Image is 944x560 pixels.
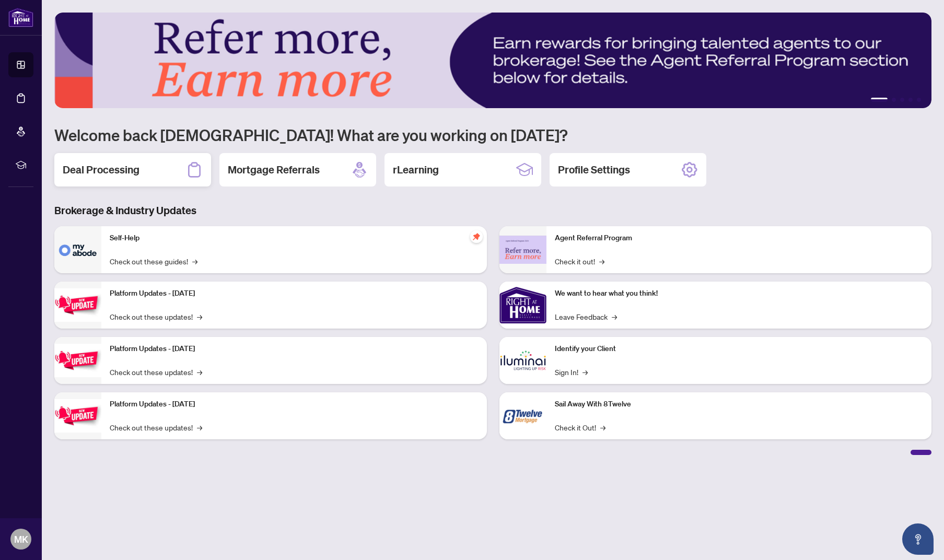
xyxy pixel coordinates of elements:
[110,343,479,355] p: Platform Updates - [DATE]
[612,311,617,322] span: →
[470,230,483,243] span: pushpin
[228,162,320,177] h2: Mortgage Referrals
[197,311,202,322] span: →
[499,392,546,439] img: Sail Away With 8Twelve
[14,532,28,546] span: MK
[110,422,202,433] a: Check out these updates!→
[54,399,101,432] img: Platform Updates - June 23, 2025
[54,203,931,218] h3: Brokerage & Industry Updates
[555,399,924,410] p: Sail Away With 8Twelve
[555,366,588,378] a: Sign In!→
[902,523,934,555] button: Open asap
[555,288,924,299] p: We want to hear what you think!
[871,98,888,102] button: 1
[54,125,931,145] h1: Welcome back [DEMOGRAPHIC_DATA]! What are you working on [DATE]?
[908,98,913,102] button: 4
[900,98,904,102] button: 3
[197,422,202,433] span: →
[54,288,101,321] img: Platform Updates - July 21, 2025
[8,8,33,27] img: logo
[110,366,202,378] a: Check out these updates!→
[600,422,605,433] span: →
[110,232,479,244] p: Self-Help
[558,162,630,177] h2: Profile Settings
[499,282,546,329] img: We want to hear what you think!
[63,162,139,177] h2: Deal Processing
[54,226,101,273] img: Self-Help
[555,255,604,267] a: Check it out!→
[192,255,197,267] span: →
[555,422,605,433] a: Check it Out!→
[555,311,617,322] a: Leave Feedback→
[892,98,896,102] button: 2
[499,236,546,264] img: Agent Referral Program
[582,366,588,378] span: →
[555,343,924,355] p: Identify your Client
[54,13,931,108] img: Slide 0
[555,232,924,244] p: Agent Referral Program
[197,366,202,378] span: →
[917,98,921,102] button: 5
[393,162,439,177] h2: rLearning
[110,399,479,410] p: Platform Updates - [DATE]
[599,255,604,267] span: →
[110,311,202,322] a: Check out these updates!→
[110,288,479,299] p: Platform Updates - [DATE]
[110,255,197,267] a: Check out these guides!→
[499,337,546,384] img: Identify your Client
[54,344,101,377] img: Platform Updates - July 8, 2025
